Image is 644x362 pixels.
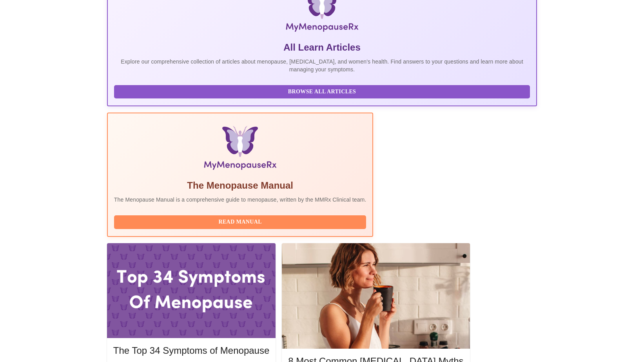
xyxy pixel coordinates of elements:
h5: All Learn Articles [114,41,530,54]
h5: The Menopause Manual [114,179,366,192]
button: Browse All Articles [114,85,530,99]
a: Browse All Articles [114,88,532,95]
h5: The Top 34 Symptoms of Menopause [113,344,269,357]
p: The Menopause Manual is a comprehensive guide to menopause, written by the MMRx Clinical team. [114,196,366,204]
button: Read Manual [114,215,366,229]
img: Menopause Manual [154,126,326,173]
span: Browse All Articles [122,87,522,97]
a: Read Manual [114,218,368,225]
span: Read Manual [122,217,359,227]
p: Explore our comprehensive collection of articles about menopause, [MEDICAL_DATA], and women's hea... [114,58,530,73]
